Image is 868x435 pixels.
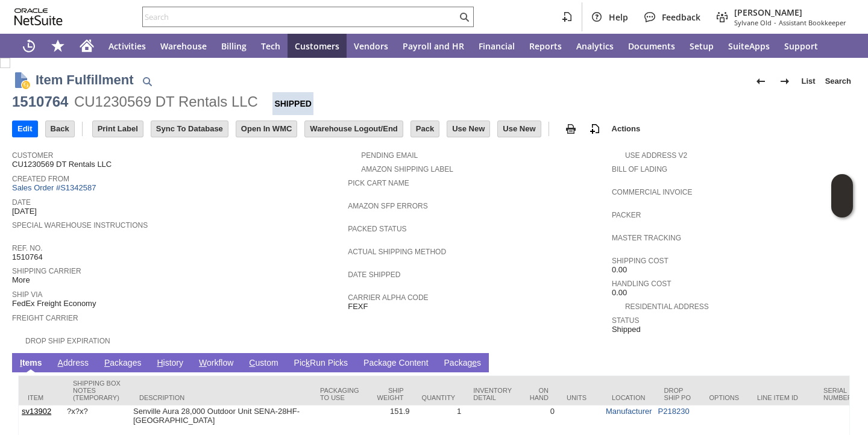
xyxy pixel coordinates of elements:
a: Sales Order #S1342587 [12,183,99,192]
a: Created From [12,175,69,183]
div: Inventory Detail [473,387,512,401]
a: Warehouse [153,34,214,58]
input: Use New [447,121,489,137]
a: Unrolled view on [834,355,849,370]
a: Activities [101,34,153,58]
a: Reports [522,34,569,58]
span: Setup [690,40,714,52]
a: Documents [621,34,682,58]
span: g [387,358,392,368]
a: Packer [612,211,641,219]
span: e [472,358,477,368]
a: Status [612,316,640,325]
div: CU1230569 DT Rentals LLC [74,92,258,111]
a: Customer [12,151,53,160]
img: Next [778,74,792,89]
a: Packages [441,358,485,369]
span: k [306,358,310,368]
a: Support [777,34,825,58]
div: 1510764 [12,92,68,111]
span: [DATE] [12,207,37,216]
a: Manufacturer [606,407,652,416]
iframe: Click here to launch Oracle Guided Learning Help Panel [831,174,853,217]
div: On Hand [530,387,549,401]
div: Description [139,394,302,401]
a: Address [55,358,92,369]
a: sv13902 [22,407,51,416]
a: Shipping Carrier [12,267,81,275]
span: - [774,18,776,27]
svg: Recent Records [22,39,36,53]
div: Shipping Box Notes (Temporary) [73,380,121,401]
a: Amazon SFP Errors [348,202,427,210]
span: Assistant Bookkeeper [779,18,846,27]
span: Vendors [354,40,388,52]
a: Special Warehouse Instructions [12,221,148,230]
a: Handling Cost [612,280,671,288]
img: print.svg [564,122,578,136]
a: Actual Shipping Method [348,248,446,256]
a: Search [820,72,856,91]
input: Sync To Database [151,121,228,137]
span: Shipped [612,325,641,334]
div: Line Item ID [757,394,805,401]
a: List [797,72,820,91]
a: Commercial Invoice [612,188,693,196]
a: Recent Records [14,34,43,58]
span: Analytics [576,40,614,52]
a: Home [72,34,101,58]
div: Options [709,394,740,401]
img: Quick Find [140,74,154,89]
img: add-record.svg [588,122,602,136]
a: Amazon Shipping Label [361,165,453,174]
input: Open In WMC [236,121,297,137]
span: W [199,358,207,368]
span: Financial [479,40,515,52]
a: Freight Carrier [12,314,78,322]
input: Edit [13,121,37,137]
a: Custom [246,358,281,369]
input: Search [143,10,457,24]
span: A [58,358,63,368]
a: SuiteApps [721,34,777,58]
div: Drop Ship PO [664,387,691,401]
div: Units [567,394,594,401]
div: Quantity [422,394,456,401]
a: Items [17,358,45,369]
svg: Shortcuts [51,39,65,53]
a: Setup [682,34,721,58]
span: 0.00 [612,265,627,275]
svg: Home [80,39,94,53]
span: Warehouse [160,40,207,52]
span: CU1230569 DT Rentals LLC [12,160,112,169]
a: Tech [254,34,288,58]
span: 0.00 [612,288,627,298]
span: Documents [628,40,675,52]
a: Package Content [360,358,431,369]
a: Packed Status [348,225,406,233]
a: Packages [101,358,145,369]
a: Customers [288,34,347,58]
a: Carrier Alpha Code [348,293,428,302]
input: Warehouse Logout/End [305,121,402,137]
a: Shipping Cost [612,257,668,265]
span: H [157,358,163,368]
a: History [154,358,186,369]
a: P218230 [658,407,690,416]
a: Payroll and HR [395,34,471,58]
span: Tech [261,40,280,52]
span: Payroll and HR [403,40,464,52]
span: Customers [295,40,339,52]
a: Analytics [569,34,621,58]
input: Use New [498,121,540,137]
span: 1510764 [12,252,43,262]
span: Oracle Guided Learning Widget. To move around, please hold and drag [831,196,853,218]
span: SuiteApps [728,40,770,52]
a: Vendors [347,34,395,58]
div: Location [612,394,646,401]
a: Residential Address [625,302,709,311]
div: Shortcuts [43,34,72,58]
span: Feedback [662,11,700,23]
input: Pack [411,121,439,137]
a: Master Tracking [612,234,681,242]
